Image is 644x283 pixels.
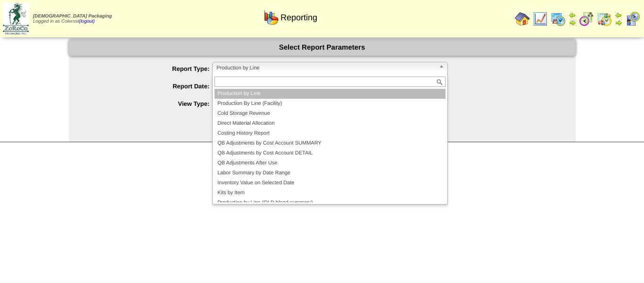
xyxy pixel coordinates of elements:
[515,11,530,26] img: home.gif
[215,188,446,198] li: Kits by Item
[615,11,622,19] img: arrowleft.gif
[216,62,435,74] span: Production by Line
[88,100,213,107] label: View Type:
[569,19,576,26] img: arrowright.gif
[3,3,29,34] img: zoroco-logo-small.webp
[215,99,446,109] li: Production By Line (Facility)
[215,158,446,168] li: QB Adjustments After Use
[215,89,446,99] li: Production by Line
[579,11,594,26] img: calendarblend.gif
[215,198,446,208] li: Production by Line (OLD blend summary)
[533,11,548,26] img: line_graph.gif
[33,14,112,24] span: Logged in as Colerost
[597,11,612,26] img: calendarinout.gif
[215,109,446,119] li: Cold Storage Revenue
[215,138,446,148] li: QB Adjustments by Cost Account SUMMARY
[551,11,566,26] img: calendarprod.gif
[264,10,279,25] img: graph.gif
[215,129,446,138] li: Costing History Report
[215,178,446,188] li: Inventory Value on Selected Date
[625,11,640,26] img: calendarcustomer.gif
[69,39,576,56] div: Select Report Parameters
[215,148,446,158] li: QB Adjustments by Cost Account DETAIL
[569,11,576,19] img: arrowleft.gif
[215,168,446,178] li: Labor Summary by Date Range
[88,65,213,72] label: Report Type:
[615,19,622,26] img: arrowright.gif
[281,13,317,23] span: Reporting
[88,83,213,90] label: Report Date:
[79,19,95,24] a: (logout)
[33,14,112,19] span: [DEMOGRAPHIC_DATA] Packaging
[215,119,446,129] li: Direct Material Allocation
